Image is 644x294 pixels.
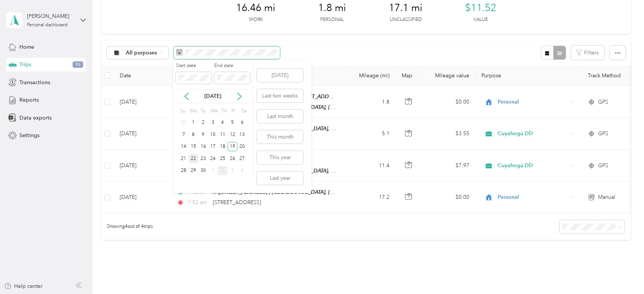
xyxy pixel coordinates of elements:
[498,98,567,106] span: Personal
[208,118,218,128] div: 3
[345,150,396,182] td: 11.4
[230,106,237,117] div: Fr
[228,118,237,128] div: 5
[208,142,218,152] div: 17
[582,65,635,86] th: Track Method
[198,142,208,152] div: 16
[218,154,228,163] div: 25
[598,98,608,106] span: GPS
[218,118,228,128] div: 4
[188,130,198,139] div: 8
[199,106,207,117] div: Tu
[320,16,344,23] p: Personal
[218,142,228,152] div: 18
[598,129,608,138] span: GPS
[73,61,83,68] span: 96
[318,2,346,14] span: 1.8 mi
[249,16,263,23] p: Work
[422,182,475,213] td: $0.00
[345,86,396,118] td: 1.8
[198,166,208,176] div: 30
[188,166,198,176] div: 29
[237,154,247,163] div: 27
[498,161,567,170] span: Cuyahoga DD
[208,154,218,163] div: 24
[218,166,228,176] div: 2
[257,130,303,144] button: This month
[228,142,237,152] div: 19
[473,16,488,23] p: Value
[237,142,247,152] div: 20
[114,65,171,86] th: Date
[27,12,74,20] div: [PERSON_NAME]
[390,16,422,23] p: Unclassified
[101,223,153,230] span: Showing 4 out of 4 trips
[179,166,188,176] div: 28
[188,106,197,117] div: Mo
[422,65,475,86] th: Mileage value
[126,50,157,56] span: All purposes
[257,69,303,82] button: [DATE]
[598,193,615,201] span: Manual
[208,166,218,176] div: 1
[257,151,303,164] button: This year
[198,130,208,139] div: 9
[240,106,247,117] div: Sa
[114,182,171,213] td: [DATE]
[179,154,188,163] div: 21
[208,130,218,139] div: 10
[396,65,422,86] th: Map
[220,106,228,117] div: Th
[228,166,237,176] div: 3
[19,96,39,104] span: Reports
[237,166,247,176] div: 4
[19,131,40,139] span: Settings
[213,93,459,100] span: Green Rd ([GEOGRAPHIC_DATA], [STREET_ADDRESS] , [GEOGRAPHIC_DATA], [GEOGRAPHIC_DATA])
[257,171,303,185] button: Last year
[188,154,198,163] div: 22
[213,199,261,206] span: [STREET_ADDRESS]
[465,2,496,14] span: $11.52
[345,65,396,86] th: Mileage (mi)
[179,118,188,128] div: 31
[422,86,475,118] td: $0.00
[19,43,34,51] span: Home
[198,118,208,128] div: 2
[197,92,229,100] p: [DATE]
[228,154,237,163] div: 26
[188,198,209,207] span: 7:52 am
[188,142,198,152] div: 15
[257,110,303,123] button: Last month
[237,130,247,139] div: 13
[188,118,198,128] div: 1
[498,129,567,138] span: Cuyahoga DD
[345,118,396,150] td: 5.1
[422,118,475,150] td: $3.55
[171,65,345,86] th: Locations
[19,61,31,69] span: Trips
[228,130,237,139] div: 12
[27,23,68,27] div: Personal dashboard
[601,251,644,294] iframe: Everlance-gr Chat Button Frame
[179,142,188,152] div: 14
[114,150,171,182] td: [DATE]
[114,86,171,118] td: [DATE]
[176,62,212,69] label: Start date
[598,161,608,170] span: GPS
[218,130,228,139] div: 11
[198,154,208,163] div: 23
[498,193,567,201] span: Personal
[19,114,52,122] span: Data exports
[257,89,303,102] button: Last two weeks
[209,106,218,117] div: We
[114,118,171,150] td: [DATE]
[237,118,247,128] div: 6
[19,78,50,86] span: Transactions
[179,106,186,117] div: Su
[236,2,275,14] span: 16.46 mi
[422,150,475,182] td: $7.97
[345,182,396,213] td: 17.2
[179,130,188,139] div: 7
[4,282,43,290] button: Help center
